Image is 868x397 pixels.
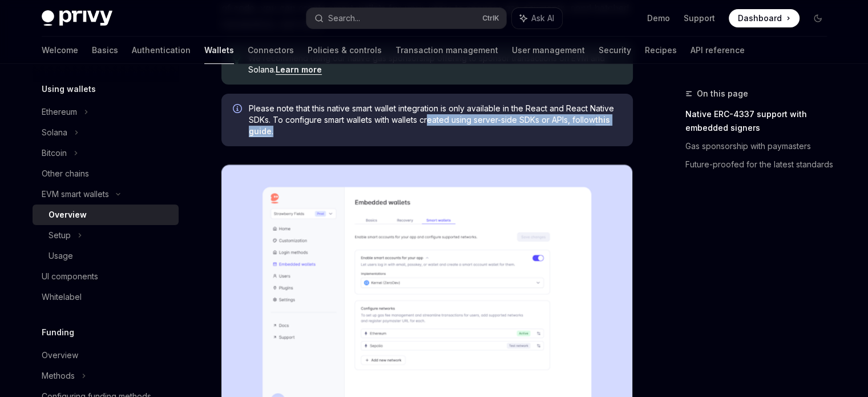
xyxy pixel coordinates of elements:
[42,326,74,339] h5: Funding
[233,104,244,115] svg: Info
[729,9,800,27] a: Dashboard
[92,37,118,64] a: Basics
[49,249,73,263] div: Usage
[33,246,179,266] a: Usage
[645,37,677,64] a: Recipes
[276,65,322,75] a: Learn more
[531,13,554,24] span: Ask AI
[33,345,179,366] a: Overview
[49,228,71,242] div: Setup
[42,37,78,64] a: Welcome
[42,369,75,383] div: Methods
[809,9,827,27] button: Toggle dark mode
[42,10,112,26] img: dark logo
[647,13,670,24] a: Demo
[248,37,294,64] a: Connectors
[684,13,715,24] a: Support
[33,287,179,307] a: Whitelabel
[49,208,87,222] div: Overview
[328,11,360,25] div: Search...
[691,37,745,64] a: API reference
[33,163,179,184] a: Other chains
[738,13,782,24] span: Dashboard
[512,37,585,64] a: User management
[685,137,836,155] a: Gas sponsorship with paymasters
[204,37,234,64] a: Wallets
[42,270,98,283] div: UI components
[42,82,96,96] h5: Using wallets
[697,87,748,101] span: On this page
[42,126,67,139] div: Solana
[306,8,506,29] button: Search...CtrlK
[248,53,621,75] span: We recommend using our native gas sponsorship offering to sponsor transactions on EVM and Solana.
[482,14,499,23] span: Ctrl K
[395,37,498,64] a: Transaction management
[42,105,77,119] div: Ethereum
[599,37,631,64] a: Security
[685,155,836,174] a: Future-proofed for the latest standards
[33,204,179,225] a: Overview
[42,348,78,362] div: Overview
[42,290,82,304] div: Whitelabel
[512,8,562,29] button: Ask AI
[132,37,191,64] a: Authentication
[249,103,621,137] span: Please note that this native smart wallet integration is only available in the React and React Na...
[42,146,67,160] div: Bitcoin
[308,37,382,64] a: Policies & controls
[42,187,109,201] div: EVM smart wallets
[685,105,836,137] a: Native ERC-4337 support with embedded signers
[33,266,179,287] a: UI components
[42,167,89,181] div: Other chains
